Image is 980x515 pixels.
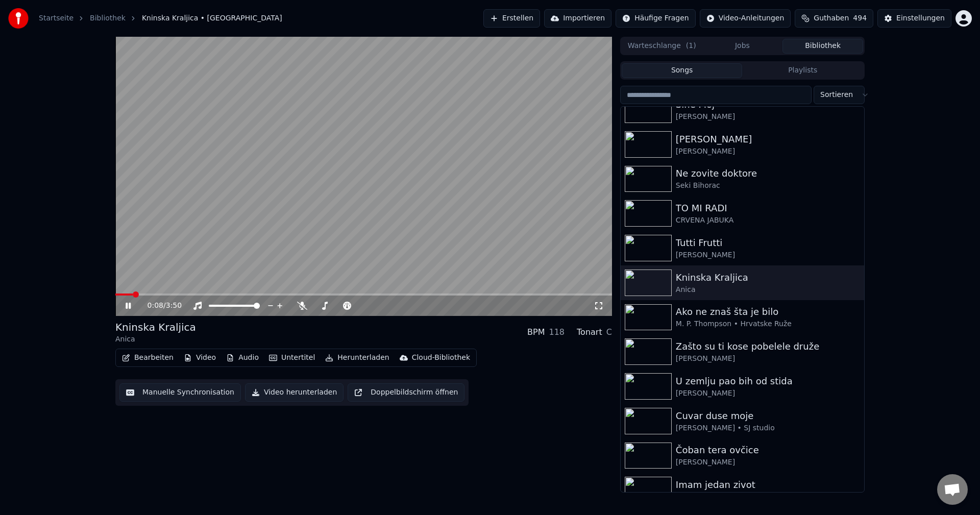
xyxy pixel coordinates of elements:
[676,423,860,433] div: [PERSON_NAME] • SJ studio
[937,474,968,505] div: Chat öffnen
[676,146,860,157] div: [PERSON_NAME]
[676,457,860,468] div: [PERSON_NAME]
[115,334,196,345] div: Anica
[742,63,863,78] button: Playlists
[676,215,860,226] div: CRVENA JABUKA
[222,351,263,365] button: Audio
[180,351,220,365] button: Video
[676,443,860,457] div: Čoban tera ovčice
[321,351,393,365] button: Herunterladen
[115,320,196,334] div: Kninska Kraljica
[795,9,873,28] button: Guthaben494
[676,181,860,191] div: Seki Bihorac
[549,326,565,338] div: 118
[686,41,696,51] span: ( 1 )
[820,90,853,100] span: Sortieren
[119,383,241,402] button: Manuelle Synchronisation
[166,301,182,311] span: 3:50
[90,13,126,23] a: Bibliothek
[39,13,282,23] nav: breadcrumb
[483,9,540,28] button: Erstellen
[676,305,860,319] div: Ako ne znaš šta je bilo
[676,388,860,399] div: [PERSON_NAME]
[676,319,860,329] div: M. P. Thompson • Hrvatske Ruže
[782,39,863,54] button: Bibliothek
[853,13,867,23] span: 494
[676,354,860,364] div: [PERSON_NAME]
[622,63,743,78] button: Songs
[676,112,860,122] div: [PERSON_NAME]
[622,39,702,54] button: Warteschlange
[142,13,282,23] span: Kninska Kraljica • [GEOGRAPHIC_DATA]
[676,132,860,146] div: [PERSON_NAME]
[148,301,163,311] span: 0:08
[676,478,860,492] div: Imam jedan zivot
[676,285,860,295] div: Anica
[676,271,860,285] div: Kninska Kraljica
[676,236,860,250] div: Tutti Frutti
[896,13,945,23] div: Einstellungen
[148,301,172,311] div: /
[814,13,849,23] span: Guthaben
[544,9,611,28] button: Importieren
[676,166,860,181] div: Ne zovite doktore
[702,39,783,54] button: Jobs
[676,339,860,354] div: Zašto su ti kose pobelele druže
[265,351,319,365] button: Untertitel
[676,250,860,260] div: [PERSON_NAME]
[348,383,464,402] button: Doppelbildschirm öffnen
[527,326,545,338] div: BPM
[412,353,470,363] div: Cloud-Bibliothek
[676,374,860,388] div: U zemlju pao bih od stida
[39,13,73,23] a: Startseite
[118,351,178,365] button: Bearbeiten
[606,326,612,338] div: C
[8,8,29,29] img: youka
[676,201,860,215] div: TO MI RADI
[676,409,860,423] div: Cuvar duse moje
[245,383,344,402] button: Video herunterladen
[877,9,951,28] button: Einstellungen
[577,326,602,338] div: Tonart
[700,9,791,28] button: Video-Anleitungen
[616,9,696,28] button: Häufige Fragen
